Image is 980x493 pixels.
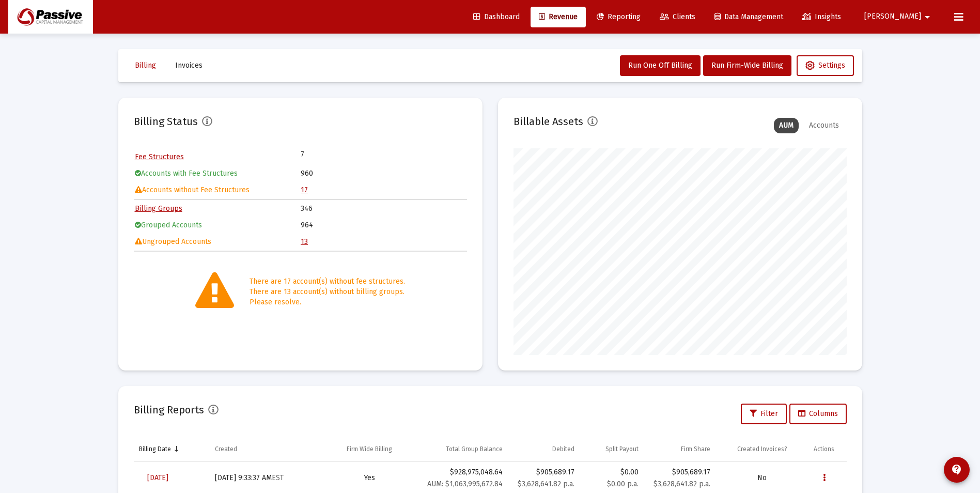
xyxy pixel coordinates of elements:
[607,480,639,488] small: $0.00 p.a.
[415,437,508,461] td: Column Total Group Balance
[651,7,704,27] a: Clients
[864,12,921,21] span: [PERSON_NAME]
[714,12,783,21] span: Data Management
[597,12,641,21] span: Reporting
[135,204,182,213] a: Billing Groups
[427,480,503,488] small: AUM: $1,063,995,672.84
[951,464,963,476] mat-icon: contact_support
[210,437,324,461] td: Column Created
[167,55,211,76] button: Invoices
[215,445,237,453] div: Created
[585,467,639,489] div: $0.00
[921,7,934,27] mat-icon: arrow_drop_down
[272,473,284,482] small: EST
[127,55,164,76] button: Billing
[134,113,198,130] h2: Billing Status
[301,201,466,217] td: 346
[513,467,574,477] div: $905,689.17
[135,152,184,161] a: Fee Structures
[446,445,503,453] div: Total Group Balance
[649,467,710,477] div: $905,689.17
[737,445,787,453] div: Created Invoices?
[420,467,503,489] div: $928,975,048.64
[703,55,791,76] button: Run Firm-Wide Billing
[135,182,300,198] td: Accounts without Fee Structures
[628,61,692,70] span: Run One Off Billing
[605,445,639,453] div: Split Payout
[774,118,799,133] div: AUM
[804,118,844,133] div: Accounts
[644,437,715,461] td: Column Firm Share
[134,437,210,461] td: Column Billing Date
[147,473,168,482] span: [DATE]
[301,218,466,233] td: 964
[301,149,383,160] td: 7
[706,7,791,27] a: Data Management
[324,437,415,461] td: Column Firm Wide Billing
[814,445,834,453] div: Actions
[301,166,466,181] td: 960
[654,480,710,488] small: $3,628,641.82 p.a.
[802,12,841,21] span: Insights
[711,61,783,70] span: Run Firm-Wide Billing
[135,234,300,250] td: Ungrouped Accounts
[750,409,778,418] span: Filter
[135,218,300,233] td: Grouped Accounts
[805,61,845,70] span: Settings
[531,7,586,27] a: Revenue
[518,480,574,488] small: $3,628,641.82 p.a.
[715,437,808,461] td: Column Created Invoices?
[514,113,583,130] h2: Billable Assets
[741,404,787,424] button: Filter
[301,237,308,246] a: 13
[250,276,405,287] div: There are 17 account(s) without fee structures.
[797,55,854,76] button: Settings
[139,468,177,488] a: [DATE]
[175,61,203,70] span: Invoices
[135,61,156,70] span: Billing
[798,409,838,418] span: Columns
[135,166,300,181] td: Accounts with Fee Structures
[794,7,849,27] a: Insights
[588,7,649,27] a: Reporting
[681,445,710,453] div: Firm Share
[250,297,405,307] div: Please resolve.
[301,186,308,194] a: 17
[660,12,695,21] span: Clients
[16,7,85,27] img: Dashboard
[852,6,946,27] button: [PERSON_NAME]
[347,445,392,453] div: Firm Wide Billing
[250,287,405,297] div: There are 13 account(s) without billing groups.
[808,437,846,461] td: Column Actions
[539,12,578,21] span: Revenue
[552,445,574,453] div: Debited
[329,473,410,483] div: Yes
[580,437,644,461] td: Column Split Payout
[721,473,803,483] div: No
[620,55,701,76] button: Run One Off Billing
[508,437,580,461] td: Column Debited
[473,12,520,21] span: Dashboard
[465,7,528,27] a: Dashboard
[134,402,204,418] h2: Billing Reports
[139,445,171,453] div: Billing Date
[215,473,319,483] div: [DATE] 9:33:37 AM
[789,404,847,424] button: Columns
